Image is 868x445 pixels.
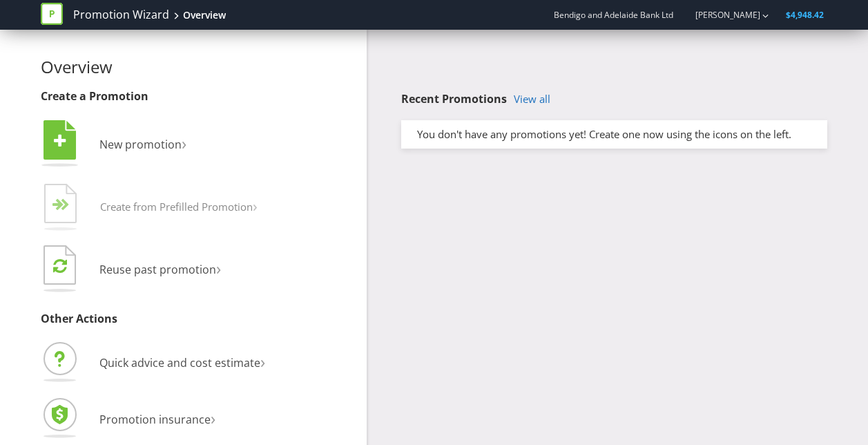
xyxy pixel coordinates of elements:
[216,256,221,279] span: ›
[41,91,357,103] h3: Create a Promotion
[41,355,265,370] a: Quick advice and cost estimate›
[682,9,760,21] a: [PERSON_NAME]
[41,412,215,427] a: Promotion insurance›
[41,58,357,76] h2: Overview
[786,9,824,21] span: $4,948.42
[41,180,258,236] button: Create from Prefilled Promotion›
[99,137,182,152] span: New promotion
[253,195,258,216] span: ›
[183,8,226,22] div: Overview
[53,258,67,274] tspan: 
[99,355,260,370] span: Quick advice and cost estimate
[407,127,822,142] div: You don't have any promotions yet! Create one now using the icons on the left.
[73,7,169,23] a: Promotion Wizard
[260,350,265,372] span: ›
[41,313,357,325] h3: Other Actions
[99,412,211,427] span: Promotion insurance
[514,93,550,105] a: View all
[100,200,253,214] span: Create from Prefilled Promotion
[54,133,66,149] tspan: 
[211,406,215,429] span: ›
[182,131,186,154] span: ›
[99,262,216,277] span: Reuse past promotion
[401,91,507,106] span: Recent Promotions
[554,9,673,21] span: Bendigo and Adelaide Bank Ltd
[61,198,70,211] tspan: 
